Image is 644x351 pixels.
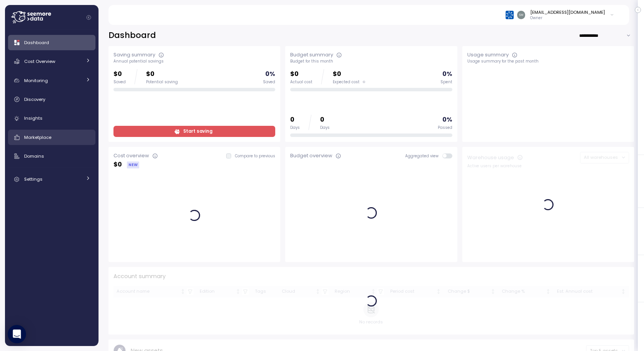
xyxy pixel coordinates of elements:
span: Marketplace [24,134,51,140]
span: Cost Overview [24,58,55,64]
div: Saving summary [113,51,155,59]
div: NEW [127,161,139,168]
p: 0 % [265,69,275,79]
a: Start saving [113,126,275,137]
div: Days [290,125,300,130]
p: $0 [146,69,178,79]
div: Budget summary [290,51,333,59]
span: Expected cost [333,79,360,85]
span: Start saving [183,126,212,137]
div: Budget for this month [290,59,452,64]
p: 0 % [442,115,452,125]
span: Settings [24,176,43,182]
div: Actual cost [290,79,312,85]
button: Collapse navigation [84,15,94,20]
div: Usage summary [467,51,509,59]
p: Owner [530,15,605,21]
span: Domains [24,153,44,159]
div: Spent [440,79,452,85]
p: 0 [320,115,330,125]
img: 8b38840e6dc05d7795a5b5428363ffcd [517,11,525,19]
p: Compare to previous [235,153,275,159]
a: Monitoring [8,73,95,88]
a: Marketplace [8,130,95,145]
span: Dashboard [24,40,49,46]
p: $0 [113,69,126,79]
a: Cost Overview [8,54,95,69]
span: Monitoring [24,77,48,84]
a: Insights [8,111,95,126]
p: $ 0 [113,160,122,170]
p: 0 % [442,69,452,79]
p: $0 [290,69,312,79]
div: Usage summary for the past month [467,59,629,64]
a: Dashboard [8,35,95,50]
a: Settings [8,171,95,187]
div: Saved [263,79,275,85]
a: Discovery [8,92,95,107]
div: Cost overview [113,152,149,160]
p: 0 [290,115,300,125]
a: Domains [8,148,95,164]
div: Budget overview [290,152,332,160]
span: Insights [24,115,43,121]
div: Potential saving [146,79,178,85]
img: 68790ce639d2d68da1992664.PNG [506,11,514,19]
div: Open Intercom Messenger [8,325,26,343]
div: Annual potential savings [113,59,275,64]
div: Days [320,125,330,130]
span: Aggregated view [405,153,442,158]
div: Passed [438,125,452,130]
span: Discovery [24,96,45,102]
p: $0 [333,69,365,79]
h2: Dashboard [108,30,156,41]
div: [EMAIL_ADDRESS][DOMAIN_NAME] [530,9,605,15]
div: Saved [113,79,126,85]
